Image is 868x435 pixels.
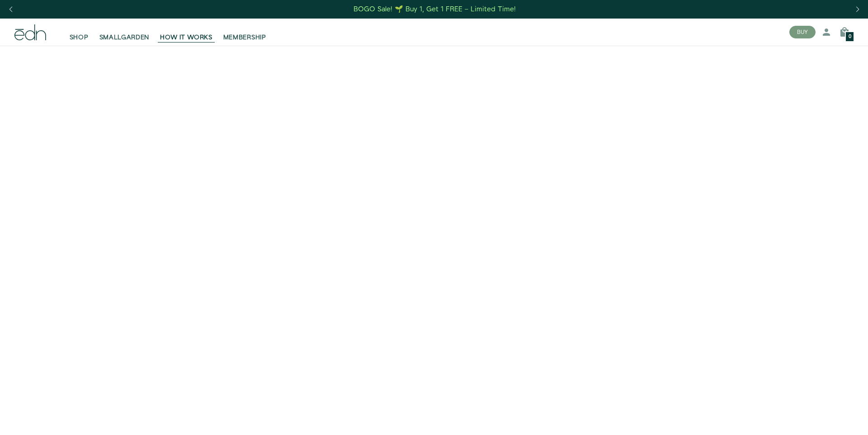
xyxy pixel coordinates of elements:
[64,22,94,42] a: SHOP
[849,34,851,39] span: 0
[160,33,212,42] span: HOW IT WORKS
[155,22,217,42] a: HOW IT WORKS
[789,26,816,38] button: BUY
[99,33,150,42] span: SMALLGARDEN
[223,33,266,42] span: MEMBERSHIP
[353,2,517,16] a: BOGO Sale! 🌱 Buy 1, Get 1 FREE – Limited Time!
[797,408,859,430] iframe: Opens a widget where you can find more information
[218,22,272,42] a: MEMBERSHIP
[354,5,516,14] div: BOGO Sale! 🌱 Buy 1, Get 1 FREE – Limited Time!
[94,22,155,42] a: SMALLGARDEN
[70,33,89,42] span: SHOP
